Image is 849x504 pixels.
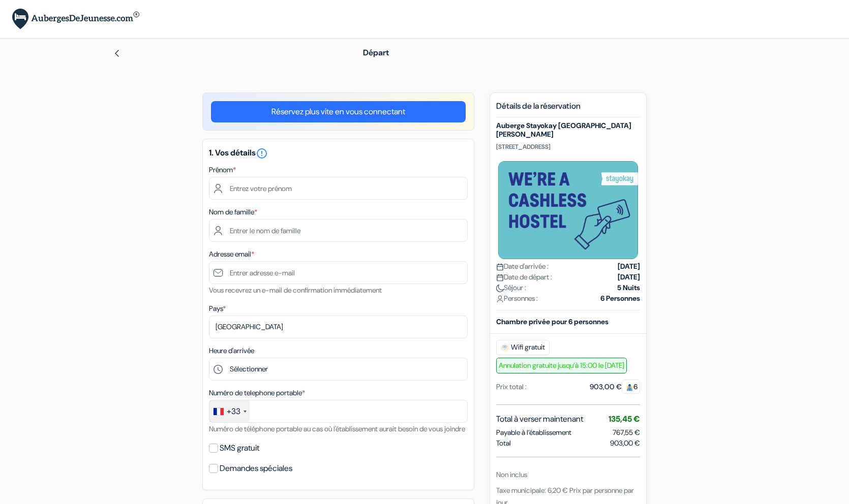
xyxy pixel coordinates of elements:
[618,272,640,282] strong: [DATE]
[501,343,509,352] img: free_wifi.svg
[209,177,468,200] input: Entrez votre prénom
[256,147,268,158] a: error_outline
[622,380,640,394] span: 6
[209,219,468,242] input: Entrer le nom de famille
[496,101,640,117] h5: Détails de la réservation
[496,340,550,355] span: Wifi gratuit
[209,207,257,217] label: Nom de famille
[256,147,268,160] i: error_outline
[209,400,250,422] div: France: +33
[496,293,538,304] span: Personnes :
[496,282,526,293] span: Séjour :
[496,469,640,480] div: Non inclus
[209,424,465,433] small: Numéro de téléphone portable au cas où l'établissement aurait besoin de vous joindre
[496,261,549,272] span: Date d'arrivée :
[496,358,627,373] span: Annulation gratuite jusqu’à 15:00 le [DATE]
[209,303,226,314] label: Pays
[209,388,305,398] label: Numéro de telephone portable
[12,9,139,29] img: AubergesDeJeunesse.com
[220,461,292,476] label: Demandes spéciales
[496,263,504,271] img: calendar.svg
[610,438,640,449] span: 903,00 €
[211,101,466,122] a: Réservez plus vite en vous connectant
[496,121,640,139] h5: Auberge Stayokay [GEOGRAPHIC_DATA][PERSON_NAME]
[496,382,527,392] div: Prix total :
[618,261,640,272] strong: [DATE]
[617,282,640,293] strong: 5 Nuits
[209,147,468,160] h5: 1. Vos détails
[209,345,254,356] label: Heure d'arrivée
[209,261,468,284] input: Entrer adresse e-mail
[209,165,236,175] label: Prénom
[496,438,511,449] span: Total
[496,285,504,292] img: moon.svg
[496,272,552,282] span: Date de départ :
[590,382,640,392] div: 903,00 €
[227,405,240,418] div: +33
[113,49,121,57] img: left_arrow.svg
[496,317,609,326] b: Chambre privée pour 6 personnes
[496,295,504,303] img: user_icon.svg
[363,47,389,58] span: Départ
[496,413,583,425] span: Total à verser maintenant
[496,143,640,151] p: [STREET_ADDRESS]
[209,286,382,295] small: Vous recevrez un e-mail de confirmation immédiatement
[220,441,259,455] label: SMS gratuit
[600,293,640,304] strong: 6 Personnes
[496,427,571,438] span: Payable à l’établissement
[613,428,640,437] span: 767,55 €
[496,274,504,281] img: calendar.svg
[209,249,254,260] label: Adresse email
[626,384,633,391] img: guest.svg
[609,414,640,424] span: 135,45 €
